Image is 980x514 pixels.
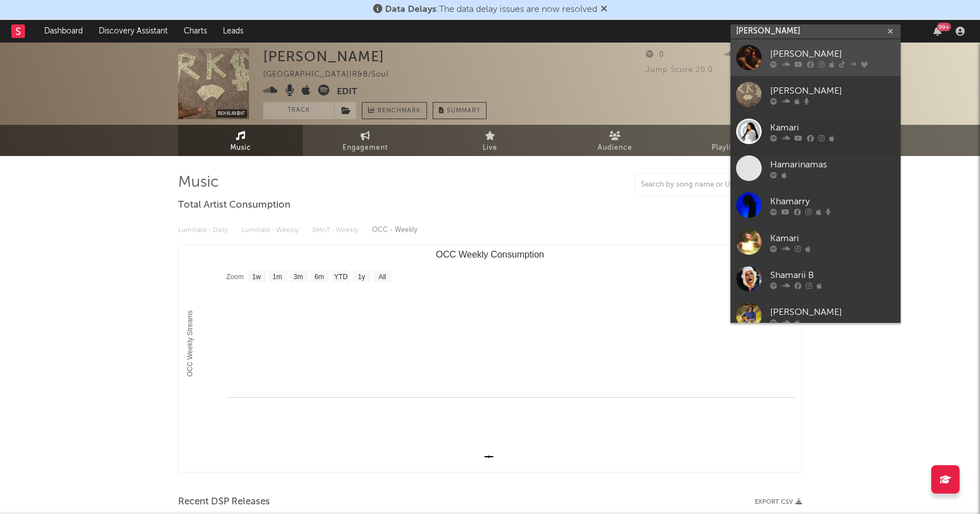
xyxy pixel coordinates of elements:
a: Leads [215,20,251,43]
text: 1w [252,273,261,281]
div: [PERSON_NAME] [770,305,895,319]
text: 1y [358,273,365,281]
a: Music [178,125,303,156]
a: Dashboard [36,20,91,43]
input: Search for artists [730,24,901,39]
span: Audience [598,141,632,155]
span: Live [483,141,497,155]
div: [PERSON_NAME] [770,84,895,98]
text: 6m [315,273,324,281]
svg: OCC Weekly Consumption [179,245,801,472]
a: Engagement [303,125,428,156]
a: Benchmark [362,102,427,119]
div: Shamarii B [770,268,895,282]
a: Charts [176,20,215,43]
a: Live [428,125,552,156]
text: YTD [334,273,348,281]
a: Playlists/Charts [677,125,802,156]
input: Search by song name or URL [635,180,755,189]
div: 99 + [937,23,951,31]
text: OCC Weekly Consumption [436,250,544,259]
span: Dismiss [601,5,607,14]
text: 3m [294,273,303,281]
text: 1m [273,273,282,281]
span: 0 [646,51,664,58]
button: Edit [337,85,357,99]
div: [PERSON_NAME] [263,48,385,65]
div: Kamari [770,231,895,245]
a: [PERSON_NAME] [730,39,901,76]
div: Kamari [770,121,895,134]
a: [PERSON_NAME] [730,297,901,334]
a: Discovery Assistant [91,20,176,43]
span: Summary [447,108,480,114]
div: Khamarry [770,195,895,208]
span: Data Delays [385,5,436,14]
a: [PERSON_NAME] [730,76,901,113]
span: : The data delay issues are now resolved [385,5,597,14]
button: Track [263,102,334,119]
a: Audience [552,125,677,156]
div: [GEOGRAPHIC_DATA] | R&B/Soul [263,68,415,82]
span: Music [230,141,251,155]
button: 99+ [933,27,941,36]
div: [PERSON_NAME] [770,47,895,61]
span: Playlists/Charts [712,141,768,155]
button: Summary [433,102,487,119]
text: Zoom [226,273,244,281]
span: 61 [724,51,746,58]
text: All [378,273,386,281]
text: OCC Weekly Streams [186,310,194,377]
span: Jump Score: 20.0 [646,66,713,74]
span: Recent DSP Releases [178,495,270,509]
span: Total Artist Consumption [178,199,290,212]
button: Export CSV [755,499,802,505]
a: Hamarinamas [730,150,901,187]
span: Engagement [343,141,388,155]
div: Hamarinamas [770,158,895,171]
a: Khamarry [730,187,901,224]
a: Kamari [730,224,901,260]
a: Kamari [730,113,901,150]
a: Shamarii B [730,260,901,297]
span: Benchmark [378,104,421,118]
